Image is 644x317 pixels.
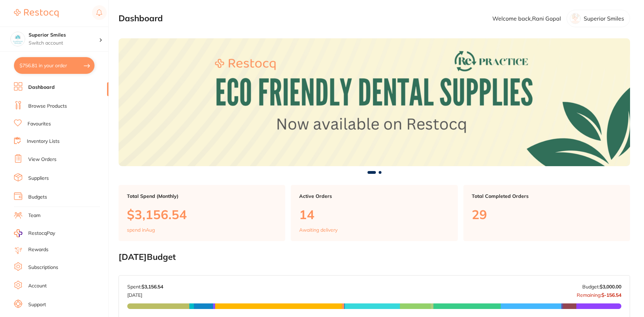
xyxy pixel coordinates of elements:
a: Suppliers [28,175,49,182]
img: RestocqPay [14,229,22,237]
a: RestocqPay [14,229,55,237]
p: Spent: [127,284,163,289]
img: Superior Smiles [11,32,25,46]
h4: Superior Smiles [29,32,99,39]
p: Awaiting delivery [299,227,338,233]
h2: Dashboard [119,14,163,23]
a: Team [28,212,40,219]
span: RestocqPay [28,230,55,237]
a: View Orders [28,156,56,163]
a: Subscriptions [28,264,58,271]
p: spend in Aug [127,227,155,233]
p: Budget: [582,284,621,289]
strong: $3,000.00 [600,284,621,290]
p: $3,156.54 [127,207,277,222]
a: Browse Products [28,103,67,110]
a: Inventory Lists [27,138,60,145]
p: [DATE] [127,289,163,298]
p: Total Completed Orders [472,193,622,199]
a: Restocq Logo [14,5,59,21]
a: Total Completed Orders29 [463,185,630,241]
p: Active Orders [299,193,449,199]
a: Support [28,301,46,308]
strong: $-156.54 [601,292,621,298]
img: Restocq Logo [14,9,59,17]
button: $756.81 in your order [14,57,94,74]
a: Budgets [28,194,47,201]
strong: $3,156.54 [142,284,163,290]
a: Favourites [28,121,51,127]
p: 14 [299,207,449,222]
a: Active Orders14Awaiting delivery [291,185,457,241]
p: 29 [472,207,622,222]
a: Total Spend (Monthly)$3,156.54spend inAug [119,185,285,241]
a: Dashboard [28,84,55,91]
p: Superior Smiles [584,15,624,22]
a: Rewards [28,246,48,253]
p: Welcome back, Rani Gopal [492,15,561,22]
p: Switch account [29,40,99,47]
p: Total Spend (Monthly) [127,193,277,199]
p: Remaining: [577,289,621,298]
h2: [DATE] Budget [119,252,630,262]
img: Dashboard [119,38,630,166]
a: Account [28,283,47,289]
